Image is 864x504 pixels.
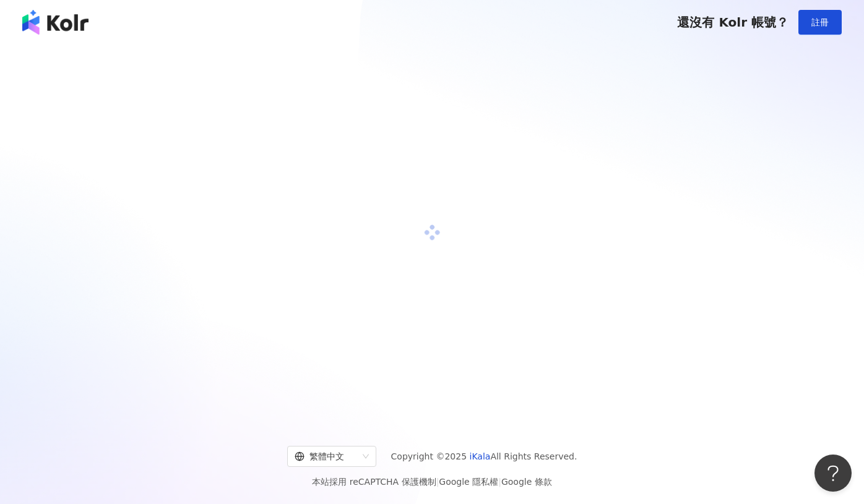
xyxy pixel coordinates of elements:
[814,455,852,492] iframe: Help Scout Beacon - Open
[295,446,358,466] div: 繁體中文
[677,15,788,30] span: 還沒有 Kolr 帳號？
[391,449,577,464] span: Copyright © 2025 All Rights Reserved.
[811,17,829,27] span: 註冊
[798,10,842,35] button: 註冊
[439,477,498,487] a: Google 隱私權
[501,477,552,487] a: Google 條款
[498,477,501,487] span: |
[22,10,89,35] img: logo
[470,451,491,461] a: iKala
[436,477,439,487] span: |
[312,474,551,489] span: 本站採用 reCAPTCHA 保護機制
